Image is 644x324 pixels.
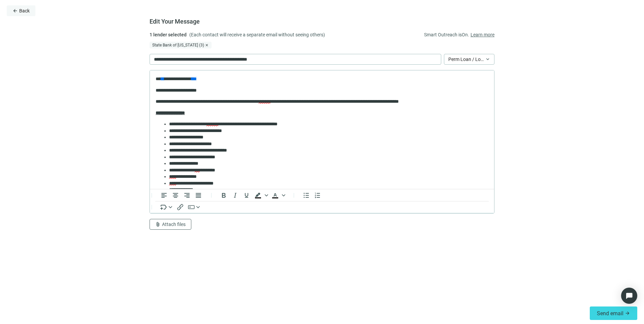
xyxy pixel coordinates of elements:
button: Align center [170,191,181,199]
button: Insert merge tag [158,203,174,211]
span: 1 lender selected [150,31,187,38]
span: Back [19,8,30,13]
span: Attach files [162,222,186,227]
span: Send email [597,310,623,317]
button: Numbered list [312,191,323,199]
a: Learn more [471,31,494,38]
span: attach_file [155,222,161,227]
button: Italic [229,191,241,199]
button: arrow_backBack [7,5,35,16]
span: close [205,43,209,47]
div: Open Intercom Messenger [621,288,637,304]
div: Background color Black [252,191,269,199]
button: Align left [158,191,170,199]
span: arrow_back [12,8,18,13]
button: Underline [241,191,252,199]
span: (Each contact will receive a separate email without seeing others) [189,31,325,38]
h1: Edit Your Message [150,18,200,26]
button: attach_fileAttach files [150,219,191,230]
span: Smart Outreach is On . [424,31,469,38]
button: Insert/edit link [174,203,186,211]
span: arrow_forward [625,311,630,316]
div: Text color Black [269,191,286,199]
button: Justify [193,191,204,199]
span: Perm Loan / Long Term Loan [448,54,490,64]
button: Bullet list [300,191,312,199]
button: Bold [218,191,229,199]
button: Send emailarrow_forward [590,306,637,320]
div: State Bank of [US_STATE] (3) [150,42,212,48]
iframe: Rich Text Area [150,70,494,189]
button: Align right [181,191,193,199]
